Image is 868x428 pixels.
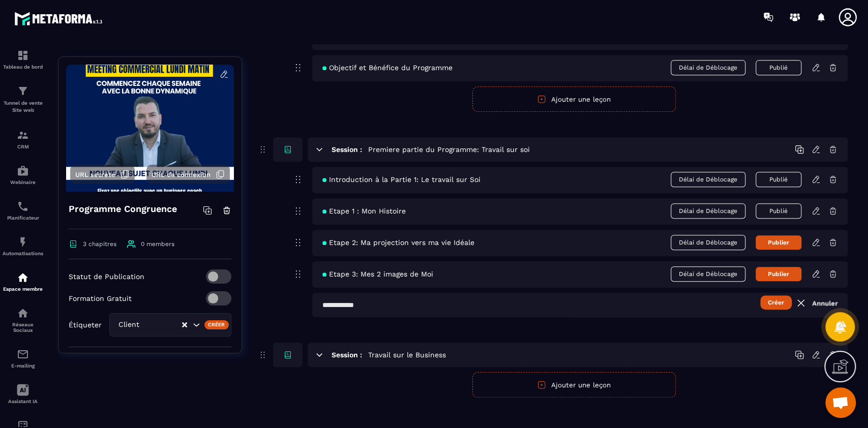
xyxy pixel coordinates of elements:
input: Search for option [152,319,181,330]
img: formation [17,129,29,141]
h5: Travail sur le Business [368,350,446,360]
a: Assistant IA [3,376,43,412]
p: CRM [3,144,43,149]
button: Ajouter une leçon [472,86,676,112]
p: Automatisations [3,251,43,256]
h5: Premiere partie du Programme: Travail sur soi [368,144,530,155]
div: Ouvrir le chat [825,387,856,418]
span: Délai de Déblocage [671,266,745,282]
div: Search for option [109,313,231,337]
p: Formation Gratuit [69,294,132,302]
img: logo [14,9,106,28]
button: Ajouter une leçon [472,372,676,398]
p: Réseaux Sociaux [3,322,43,333]
img: formation [17,49,29,62]
button: Créer [760,295,792,310]
p: E-mailing [3,363,43,369]
img: automations [17,165,29,177]
span: Etape 2: Ma projection vers ma vie Idéale [322,238,474,247]
a: automationsautomationsEspace membre [3,264,43,299]
span: Objectif et Bénéfice du Programme [322,64,453,72]
button: URL secrète [70,165,135,184]
img: formation [17,85,29,97]
p: Tableau de bord [3,64,43,70]
span: Délai de Déblocage [671,203,745,219]
span: URL de connexion [152,171,211,178]
button: URL de connexion [146,165,230,184]
h6: Session : [332,145,362,154]
img: scheduler [17,200,29,212]
a: Annuler [795,297,837,309]
span: Délai de Déblocage [671,172,745,187]
img: email [17,348,29,360]
button: Publier [756,267,801,281]
a: schedulerschedulerPlanificateur [3,193,43,228]
div: Créer [204,320,229,329]
a: emailemailE-mailing [3,341,43,376]
span: Etape 3: Mes 2 images de Moi [322,270,433,278]
h6: Session : [332,351,362,359]
img: automations [17,271,29,284]
img: background [66,65,234,192]
span: URL secrète [75,171,115,178]
a: social-networksocial-networkRéseaux Sociaux [3,299,43,341]
span: Introduction à la Partie 1: Le travail sur Soi [322,175,481,184]
span: Délai de Déblocage [671,60,745,75]
p: Espace membre [3,286,43,292]
span: Etape 1 : Mon Histoire [322,207,406,215]
h4: Programme Congruence [69,202,177,216]
span: Délai de Déblocage [671,235,745,250]
a: formationformationTunnel de vente Site web [3,77,43,121]
a: formationformationTableau de bord [3,42,43,77]
a: automationsautomationsWebinaire [3,157,43,193]
span: 0 members [141,240,174,248]
button: Publié [756,60,801,75]
button: Publier [756,235,801,250]
img: social-network [17,307,29,319]
p: Statut de Publication [69,272,144,281]
button: Publié [756,172,801,187]
button: Clear Selected [182,321,187,329]
p: Webinaire [3,179,43,185]
p: Assistant IA [3,399,43,404]
p: Tunnel de vente Site web [3,100,43,114]
a: automationsautomationsAutomatisations [3,228,43,264]
button: Publié [756,203,801,219]
a: formationformationCRM [3,121,43,157]
p: Planificateur [3,215,43,221]
span: 3 chapitres [83,240,116,248]
img: automations [17,236,29,248]
span: Client [116,319,152,330]
p: Étiqueter [69,321,102,329]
